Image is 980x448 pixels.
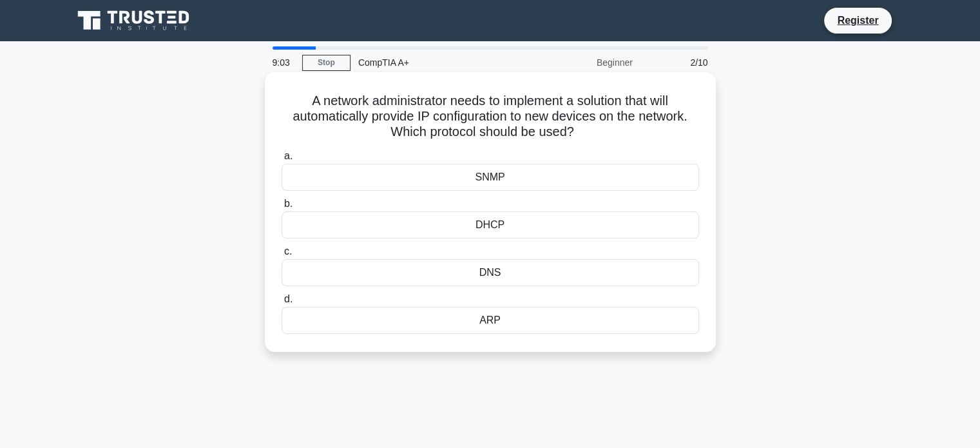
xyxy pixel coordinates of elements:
a: Stop [302,55,351,71]
span: a. [284,150,293,161]
div: DHCP [282,211,699,239]
a: Register [829,12,886,28]
div: Beginner [528,50,640,75]
div: SNMP [282,164,699,191]
span: d. [284,293,293,304]
div: 9:03 [265,50,302,75]
div: DNS [282,259,699,286]
h5: A network administrator needs to implement a solution that will automatically provide IP configur... [280,93,700,141]
span: b. [284,198,293,209]
div: CompTIA A+ [351,50,528,75]
div: 2/10 [640,50,716,75]
div: ARP [282,307,699,334]
span: c. [284,246,292,257]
